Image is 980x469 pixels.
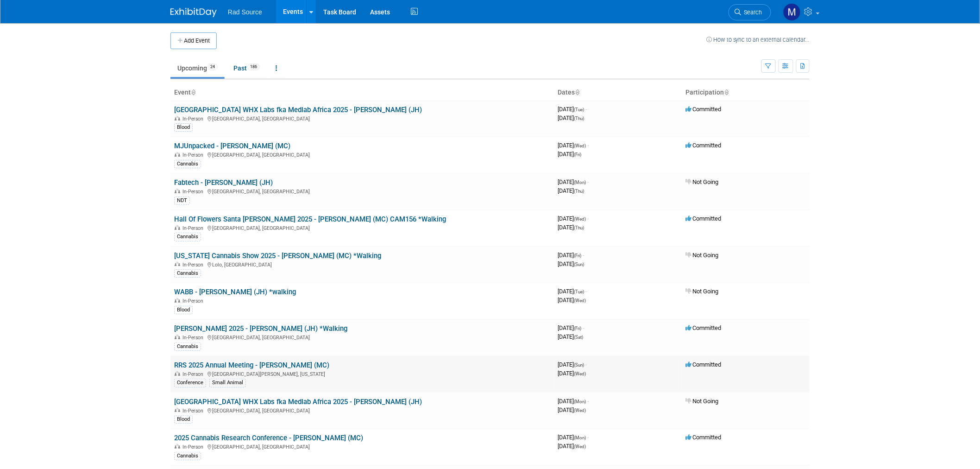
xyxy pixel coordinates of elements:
[174,215,446,223] a: Hall Of Flowers Santa [PERSON_NAME] 2025 - [PERSON_NAME] (MC) CAM156 *Walking
[174,361,329,369] a: RRS 2025 Annual Meeting - [PERSON_NAME] (MC)
[174,324,347,333] a: [PERSON_NAME] 2025 - [PERSON_NAME] (JH) *Walking
[574,399,586,404] span: (Mon)
[174,434,363,442] a: 2025 Cannabis Research Conference - [PERSON_NAME] (MC)
[174,406,550,414] div: [GEOGRAPHIC_DATA], [GEOGRAPHIC_DATA]
[558,260,584,267] span: [DATE]
[685,398,718,405] span: Not Going
[574,335,583,340] span: (Sat)
[558,142,589,149] span: [DATE]
[558,178,589,185] span: [DATE]
[585,361,587,368] span: -
[175,371,180,376] img: In-Person Event
[558,370,586,377] span: [DATE]
[558,114,584,121] span: [DATE]
[182,335,206,341] span: In-Person
[175,298,180,303] img: In-Person Event
[685,252,718,259] span: Not Going
[587,398,589,405] span: -
[175,152,180,157] img: In-Person Event
[207,63,218,70] span: 24
[174,398,422,406] a: [GEOGRAPHIC_DATA] WHX Labs fka Medlab Africa 2025 - [PERSON_NAME] (JH)
[182,262,206,268] span: In-Person
[558,106,587,113] span: [DATE]
[174,333,550,341] div: [GEOGRAPHIC_DATA], [GEOGRAPHIC_DATA]
[741,9,762,16] span: Search
[174,452,201,460] div: Cannabis
[170,32,217,49] button: Add Event
[174,224,550,231] div: [GEOGRAPHIC_DATA], [GEOGRAPHIC_DATA]
[174,288,296,296] a: WABB - [PERSON_NAME] (JH) *walking
[558,224,584,231] span: [DATE]
[685,178,718,185] span: Not Going
[558,151,581,158] span: [DATE]
[706,36,810,43] a: How to sync to an external calendar...
[587,142,589,149] span: -
[174,151,550,158] div: [GEOGRAPHIC_DATA], [GEOGRAPHIC_DATA]
[175,444,180,449] img: In-Person Event
[685,288,718,295] span: Not Going
[585,106,587,113] span: -
[682,85,810,101] th: Participation
[574,116,584,121] span: (Thu)
[574,362,584,368] span: (Sun)
[558,361,587,368] span: [DATE]
[228,8,262,16] span: Rad Source
[583,252,584,259] span: -
[175,335,180,339] img: In-Person Event
[174,187,550,195] div: [GEOGRAPHIC_DATA], [GEOGRAPHIC_DATA]
[174,443,550,450] div: [GEOGRAPHIC_DATA], [GEOGRAPHIC_DATA]
[175,262,180,266] img: In-Person Event
[685,434,721,441] span: Committed
[247,63,260,70] span: 186
[174,160,201,168] div: Cannabis
[182,225,206,231] span: In-Person
[174,379,206,387] div: Conference
[182,189,206,195] span: In-Person
[558,297,586,304] span: [DATE]
[574,189,584,194] span: (Thu)
[174,306,193,314] div: Blood
[174,252,381,260] a: [US_STATE] Cannabis Show 2025 - [PERSON_NAME] (MC) *Walking
[182,444,206,450] span: In-Person
[175,408,180,412] img: In-Person Event
[175,116,180,120] img: In-Person Event
[685,106,721,113] span: Committed
[174,106,422,114] a: [GEOGRAPHIC_DATA] WHX Labs fka Medlab Africa 2025 - [PERSON_NAME] (JH)
[170,8,217,17] img: ExhibitDay
[174,123,193,132] div: Blood
[574,435,586,440] span: (Mon)
[182,371,206,377] span: In-Person
[558,443,586,450] span: [DATE]
[558,252,584,259] span: [DATE]
[174,415,193,424] div: Blood
[587,178,589,185] span: -
[587,215,589,222] span: -
[583,324,584,331] span: -
[170,59,225,77] a: Upcoming24
[558,406,586,413] span: [DATE]
[175,225,180,230] img: In-Person Event
[783,3,801,21] img: Melissa Conboy
[574,152,581,157] span: (Fri)
[574,143,586,148] span: (Wed)
[574,408,586,413] span: (Wed)
[209,379,246,387] div: Small Animal
[182,116,206,122] span: In-Person
[558,333,583,340] span: [DATE]
[174,178,273,187] a: Fabtech - [PERSON_NAME] (JH)
[558,434,589,441] span: [DATE]
[729,4,771,20] a: Search
[558,398,589,405] span: [DATE]
[574,107,584,112] span: (Tue)
[575,89,579,96] a: Sort by Start Date
[191,89,195,96] a: Sort by Event Name
[174,342,201,351] div: Cannabis
[182,408,206,414] span: In-Person
[174,233,201,241] div: Cannabis
[574,444,586,449] span: (Wed)
[558,324,584,331] span: [DATE]
[574,289,584,294] span: (Tue)
[182,152,206,158] span: In-Person
[574,253,581,258] span: (Fri)
[174,260,550,268] div: Lolo, [GEOGRAPHIC_DATA]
